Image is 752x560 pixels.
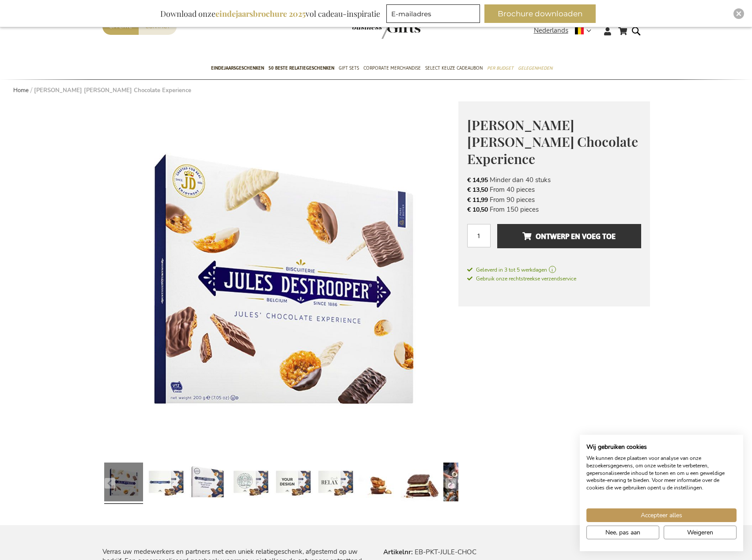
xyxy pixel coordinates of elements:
span: € 11,99 [467,196,488,204]
a: Amandelflorentines [359,459,397,508]
button: Accepteer alle cookies [586,508,737,522]
span: Gift Sets [339,63,359,73]
span: 50 beste relatiegeschenken [268,63,334,73]
strong: [PERSON_NAME] [PERSON_NAME] Chocolate Experience [34,86,191,94]
span: € 13,50 [467,186,488,194]
span: Nederlands [534,26,568,36]
a: Home [13,86,29,94]
div: Nederlands [534,26,597,36]
span: € 14,95 [467,176,488,184]
span: Eindejaarsgeschenken [211,63,264,73]
p: We kunnen deze plaatsen voor analyse van onze bezoekersgegevens, om onze website te verbeteren, g... [586,455,737,492]
span: Per Budget [487,63,514,73]
button: Pas cookie voorkeuren aan [586,526,659,539]
form: marketing offers and promotions [386,4,483,26]
h2: Wij gebruiken cookies [586,443,737,451]
a: Jules Destrooper Jules' Chocolate Experience [274,459,313,508]
div: Download onze vol cadeau-inspiratie [156,4,384,23]
li: From 150 pieces [467,205,641,214]
span: Ontwerp en voeg toe [522,229,616,243]
button: Ontwerp en voeg toe [497,224,641,248]
a: Jules Destrooper Jules' Chocolate Experience [231,459,270,508]
a: Jules Destrooper Jules' Chocolate Experience [189,459,228,508]
li: From 90 pieces [467,195,641,205]
b: eindejaarsbrochure 2025 [215,8,306,19]
span: Weigeren [687,528,713,537]
a: Geleverd in 3 tot 5 werkdagen [467,266,641,274]
a: Jules Destrooper Jules' Chocolate Experience [316,459,355,508]
a: Jules Destrooper Jules' Chocolate Experience [147,459,185,508]
img: Jules Destrooper Jules' Chocolate Experience [102,101,458,457]
a: Jules Destrooper Jules' Chocolate Experience [401,459,440,508]
a: Jules Destrooper Jules' Finest [443,459,482,508]
span: Select Keuze Cadeaubon [425,63,483,73]
span: Gelegenheden [518,63,552,73]
button: Alle cookies weigeren [664,526,737,539]
div: Close [733,8,744,19]
li: Minder dan 40 stuks [467,175,641,185]
span: Gebruik onze rechtstreekse verzendservice [467,275,576,282]
a: Jules Destrooper Jules' Chocolate Experience [104,459,143,508]
li: From 40 pieces [467,185,641,194]
span: Nee, pas aan [605,528,640,537]
a: Gebruik onze rechtstreekse verzendservice [467,274,576,283]
button: Brochure downloaden [484,4,596,23]
img: Close [736,11,741,16]
span: Corporate Merchandise [363,63,421,73]
input: E-mailadres [386,4,480,23]
span: € 10,50 [467,205,488,214]
input: Aantal [467,224,491,247]
span: [PERSON_NAME] [PERSON_NAME] Chocolate Experience [467,116,638,168]
span: Accepteer alles [641,511,682,520]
